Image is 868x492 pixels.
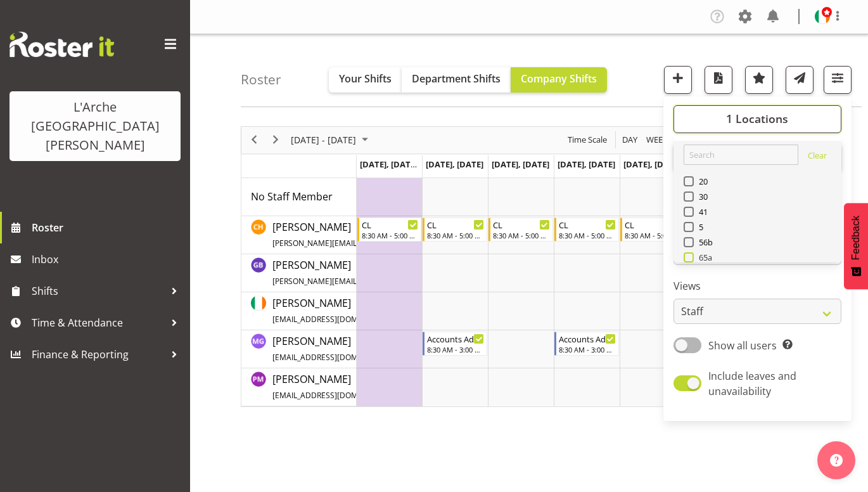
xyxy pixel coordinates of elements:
[521,72,597,86] span: Company Shifts
[673,105,841,133] button: 1 Locations
[492,159,549,170] span: [DATE], [DATE]
[412,72,501,86] span: Department Shifts
[808,150,827,165] a: Clear
[824,66,852,94] button: Filter Shifts
[329,67,402,93] button: Your Shifts
[272,390,458,401] span: [EMAIL_ADDRESS][DOMAIN_NAME][PERSON_NAME]
[694,176,708,186] span: 20
[272,314,458,325] span: [EMAIL_ADDRESS][DOMAIN_NAME][PERSON_NAME]
[694,191,708,202] span: 30
[243,127,265,153] div: previous period
[290,132,357,148] span: [DATE] - [DATE]
[850,216,862,260] span: Feedback
[286,127,376,153] div: September 22 - 28, 2025
[32,218,184,237] span: Roster
[360,159,424,170] span: [DATE], [DATE]
[786,66,814,94] button: Send a list of all shifts for the selected filtered period to all rostered employees.
[493,218,550,231] div: CL
[272,258,568,287] span: [PERSON_NAME]
[554,332,619,356] div: Michelle Gillard"s event - Accounts Admin Begin From Thursday, September 25, 2025 at 8:30:00 AM G...
[357,217,422,242] div: Christopher Hill"s event - CL Begin From Monday, September 22, 2025 at 8:30:00 AM GMT+12:00 Ends ...
[427,332,484,345] div: Accounts Admin
[558,159,615,170] span: [DATE], [DATE]
[559,332,616,345] div: Accounts Admin
[427,230,484,240] div: 8:30 AM - 5:00 PM
[272,295,509,326] a: [PERSON_NAME][EMAIL_ADDRESS][DOMAIN_NAME][PERSON_NAME]
[241,292,357,330] td: Karen Herbert resource
[423,217,487,242] div: Christopher Hill"s event - CL Begin From Tuesday, September 23, 2025 at 8:30:00 AM GMT+12:00 Ends...
[559,218,616,231] div: CL
[694,207,708,217] span: 41
[426,159,483,170] span: [DATE], [DATE]
[708,339,777,353] span: Show all users
[32,282,165,301] span: Shifts
[22,98,168,155] div: L'Arche [GEOGRAPHIC_DATA][PERSON_NAME]
[251,190,333,204] span: No Staff Member
[625,230,682,240] div: 8:30 AM - 5:00 PM
[272,352,399,363] span: [EMAIL_ADDRESS][DOMAIN_NAME]
[664,66,692,94] button: Add a new shift
[272,220,568,249] span: [PERSON_NAME]
[357,178,817,406] table: Timeline Week of September 27, 2025
[684,145,798,165] input: Search
[566,132,610,148] button: Time Scale
[511,67,607,93] button: Company Shifts
[267,132,284,148] button: Next
[402,67,511,93] button: Department Shifts
[708,369,796,398] span: Include leaves and unavailability
[272,238,518,249] span: [PERSON_NAME][EMAIL_ADDRESS][DOMAIN_NAME][PERSON_NAME]
[694,237,713,247] span: 56b
[844,203,868,289] button: Feedback - Show survey
[246,132,263,148] button: Previous
[241,178,357,216] td: No Staff Member resource
[621,132,639,148] span: Day
[423,332,487,356] div: Michelle Gillard"s event - Accounts Admin Begin From Tuesday, September 23, 2025 at 8:30:00 AM GM...
[265,127,286,153] div: next period
[272,257,568,288] a: [PERSON_NAME][PERSON_NAME][EMAIL_ADDRESS][DOMAIN_NAME][PERSON_NAME]
[241,254,357,292] td: Gillian Bradshaw resource
[339,72,392,86] span: Your Shifts
[10,32,114,57] img: Rosterit website logo
[694,222,704,232] span: 5
[488,217,553,242] div: Christopher Hill"s event - CL Begin From Wednesday, September 24, 2025 at 8:30:00 AM GMT+12:00 En...
[644,132,670,148] button: Timeline Week
[272,276,518,287] span: [PERSON_NAME][EMAIL_ADDRESS][DOMAIN_NAME][PERSON_NAME]
[32,250,184,269] span: Inbox
[32,345,165,364] span: Finance & Reporting
[559,344,616,354] div: 8:30 AM - 3:00 PM
[241,368,357,406] td: Priyadharshini Mani resource
[705,66,732,94] button: Download a PDF of the roster according to the set date range.
[251,189,333,204] a: No Staff Member
[272,333,449,364] a: [PERSON_NAME][EMAIL_ADDRESS][DOMAIN_NAME]
[645,132,669,148] span: Week
[625,218,682,231] div: CL
[241,216,357,254] td: Christopher Hill resource
[241,330,357,368] td: Michelle Gillard resource
[830,454,843,467] img: help-xxl-2.png
[620,132,640,148] button: Timeline Day
[272,296,509,325] span: [PERSON_NAME]
[272,372,509,401] span: [PERSON_NAME]
[493,230,550,240] div: 8:30 AM - 5:00 PM
[241,72,281,87] h4: Roster
[272,372,509,402] a: [PERSON_NAME][EMAIL_ADDRESS][DOMAIN_NAME][PERSON_NAME]
[726,111,788,126] span: 1 Locations
[559,230,616,240] div: 8:30 AM - 5:00 PM
[272,219,568,250] a: [PERSON_NAME][PERSON_NAME][EMAIL_ADDRESS][DOMAIN_NAME][PERSON_NAME]
[620,217,685,242] div: Christopher Hill"s event - CL Begin From Friday, September 26, 2025 at 8:30:00 AM GMT+12:00 Ends ...
[694,252,713,262] span: 65a
[623,159,681,170] span: [DATE], [DATE]
[554,217,619,242] div: Christopher Hill"s event - CL Begin From Thursday, September 25, 2025 at 8:30:00 AM GMT+12:00 End...
[427,218,484,231] div: CL
[362,230,419,240] div: 8:30 AM - 5:00 PM
[272,334,449,363] span: [PERSON_NAME]
[241,126,817,407] div: Timeline Week of September 27, 2025
[289,132,374,148] button: September 2025
[566,132,608,148] span: Time Scale
[427,344,484,354] div: 8:30 AM - 3:00 PM
[815,9,830,24] img: karen-herbertec8822bb792fe198587cb32955ab4160.png
[362,218,419,231] div: CL
[673,278,841,294] label: Views
[745,66,773,94] button: Highlight an important date within the roster.
[32,313,165,332] span: Time & Attendance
